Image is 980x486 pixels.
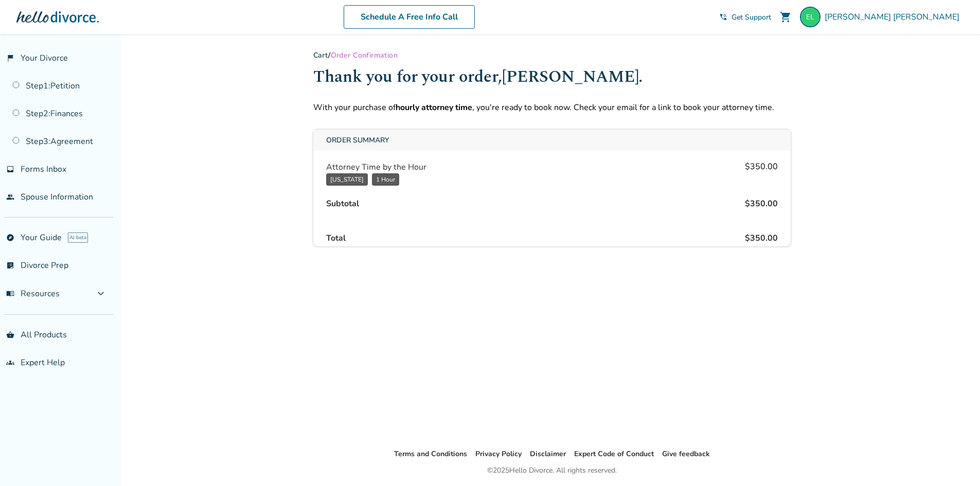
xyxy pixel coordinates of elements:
[530,448,566,460] li: Disclaimer
[6,165,14,173] span: inbox
[6,54,14,62] span: flag_2
[313,64,791,89] h1: Thank you for your order, [PERSON_NAME] .
[745,198,778,209] div: $350.00
[313,50,791,60] div: /
[574,449,654,459] a: Expert Code of Conduct
[314,130,790,151] div: Order Summary
[396,102,472,113] strong: hourly attorney time
[313,102,791,113] p: With your purchase of , you're ready to book now. Check your email for a link to book your attorn...
[326,198,359,209] div: Subtotal
[475,449,522,459] a: Privacy Policy
[68,232,88,243] span: AI beta
[394,449,467,459] a: Terms and Conditions
[6,290,14,298] span: menu_book
[313,50,329,60] a: Cart
[750,73,980,486] iframe: Chat Widget
[326,161,426,173] span: Attorney Time by the Hour
[719,13,727,21] span: phone_in_talk
[331,50,398,60] span: Order Confirmation
[487,464,617,477] div: © 2025 Hello Divorce. All rights reserved.
[326,173,368,186] div: [US_STATE]
[745,161,778,186] div: $350.00
[800,7,821,27] img: erilozanosuzieare@gmail.com
[344,5,475,29] a: Schedule A Free Info Call
[6,233,14,242] span: explore
[6,358,14,367] span: groups
[825,11,964,23] span: [PERSON_NAME] [PERSON_NAME]
[662,448,710,460] li: Give feedback
[6,331,14,339] span: shopping_basket
[719,12,771,22] a: phone_in_talkGet Support
[732,12,771,22] span: Get Support
[21,164,66,175] span: Forms Inbox
[779,11,792,23] span: shopping_cart
[95,287,107,300] span: expand_more
[6,261,14,269] span: list_alt_check
[372,173,399,186] div: 1 Hour
[6,288,60,299] span: Resources
[745,232,778,244] div: $350.00
[6,193,14,201] span: people
[326,232,346,244] div: Total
